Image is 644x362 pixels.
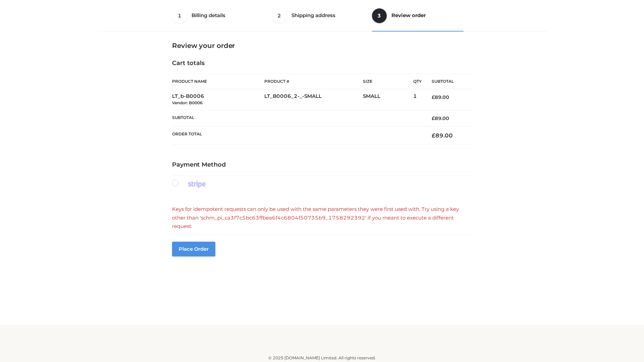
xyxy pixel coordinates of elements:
[264,74,363,89] th: Product #
[432,115,449,121] bdi: 89.00
[172,110,422,126] th: Subtotal
[100,355,544,361] div: © 2025 [DOMAIN_NAME] Limited. All rights reserved.
[432,115,435,121] span: £
[172,205,472,231] div: Keys for idempotent requests can only be used with the same parameters they were first used with....
[413,74,422,89] th: Qty
[432,94,449,100] bdi: 89.00
[172,89,264,110] td: LT_b-B0006
[172,161,472,169] h4: Payment Method
[172,127,422,144] th: Order Total
[422,74,472,89] th: Subtotal
[172,60,472,67] h4: Cart totals
[363,89,413,110] td: SMALL
[172,74,264,89] th: Product Name
[432,132,453,139] bdi: 89.00
[172,242,215,256] button: Place order
[172,42,472,50] h3: Review your order
[432,94,435,100] span: £
[432,132,435,139] span: £
[363,74,410,89] th: Size
[264,89,363,110] td: LT_B0006_2-_-SMALL
[172,100,203,105] small: Vendor: B0006
[413,89,422,110] td: 1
